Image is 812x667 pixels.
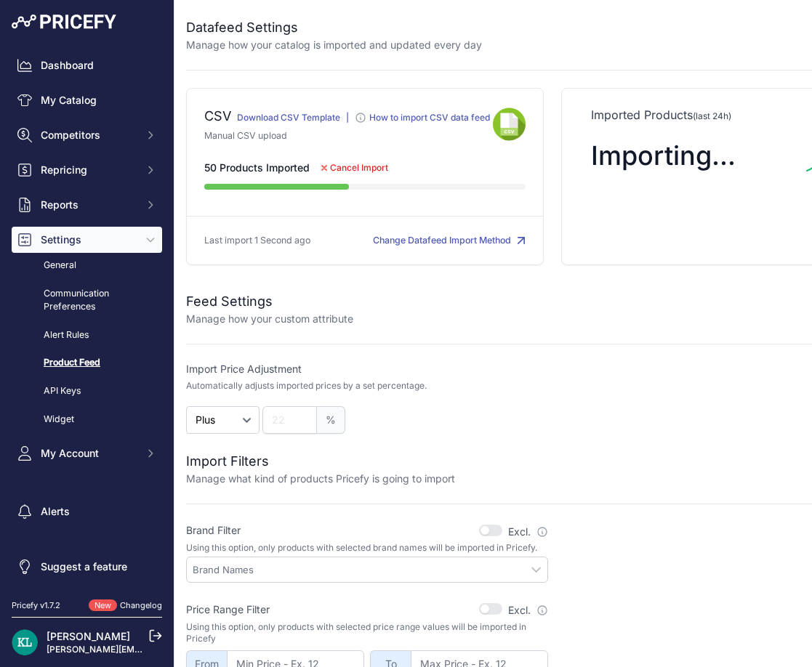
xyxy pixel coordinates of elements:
a: Suggest a feature [12,554,162,580]
a: General [12,253,162,278]
a: [PERSON_NAME][EMAIL_ADDRESS][DOMAIN_NAME] [47,644,270,655]
button: My Account [12,440,162,466]
span: Cancel Import [330,162,388,174]
img: Pricefy Logo [12,15,116,29]
span: My Account [41,446,136,461]
span: (last 24h) [693,110,731,121]
p: Manual CSV upload [204,129,493,143]
div: | [346,112,349,129]
p: Automatically adjusts imported prices by a set percentage. [186,380,427,392]
div: How to import CSV data feed [369,112,490,124]
button: Repricing [12,157,162,183]
a: Alert Rules [12,323,162,348]
span: Competitors [41,128,136,142]
a: My Catalog [12,87,162,113]
nav: Sidebar [12,52,162,582]
p: Manage how your custom attribute [186,312,353,326]
span: Reports [41,198,136,212]
button: Reports [12,192,162,218]
div: 50 Products Imported [204,161,526,175]
a: Changelog [120,600,162,610]
p: Manage what kind of products Pricefy is going to import [186,472,455,486]
a: How to import CSV data feed [355,115,490,126]
label: Import Price Adjustment [186,362,548,376]
button: Competitors [12,122,162,148]
a: Widget [12,407,162,432]
h2: Import Filters [186,451,455,472]
a: [PERSON_NAME] [47,630,130,642]
p: Using this option, only products with selected price range values will be imported in Pricefy [186,621,548,644]
button: Change Datafeed Import Method [373,234,526,248]
p: Using this option, only products with selected brand names will be imported in Pricefy. [186,542,548,554]
span: Importing... [591,140,736,171]
span: Repricing [41,163,136,177]
a: API Keys [12,379,162,404]
div: CSV [204,106,231,129]
label: Price Range Filter [186,602,270,617]
span: Settings [41,233,136,247]
a: Product Feed [12,350,162,376]
label: Brand Filter [186,523,241,538]
label: Excl. [508,525,548,539]
p: Manage how your catalog is imported and updated every day [186,38,482,52]
a: Communication Preferences [12,281,162,320]
span: New [89,599,117,612]
h2: Datafeed Settings [186,17,482,38]
a: Alerts [12,498,162,525]
a: Dashboard [12,52,162,78]
a: Download CSV Template [237,112,340,123]
input: 22 [262,406,317,434]
p: Last import 1 Second ago [204,234,310,248]
span: % [317,406,345,434]
input: Brand Names [193,563,547,576]
label: Excl. [508,603,548,618]
h2: Feed Settings [186,291,353,312]
button: Settings [12,227,162,253]
div: Pricefy v1.7.2 [12,599,60,612]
